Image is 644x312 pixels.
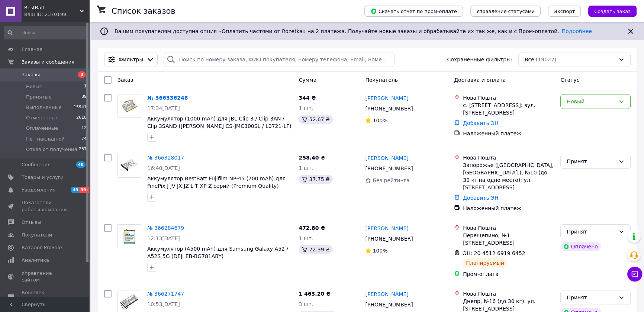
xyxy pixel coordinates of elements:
button: Управление статусами [470,6,541,17]
span: 287 [79,146,87,153]
div: Наложенный платеж [463,205,554,212]
span: Отзывы [22,219,41,226]
span: Экспорт [554,9,575,14]
div: Наложенный платеж [463,130,554,137]
div: Принят [567,157,615,165]
span: Товары и услуги [22,174,64,181]
span: Главная [22,46,42,53]
h1: Список заказов [112,7,176,16]
a: [PERSON_NAME] [365,94,408,102]
a: Аккумулятор BestBatt Fujifilm NP-45 (700 mAh) для FinePix J JV JX JZ L T XP Z серий (Premium Qual... [147,176,286,189]
input: Поиск по номеру заказа, ФИО покупателя, номеру телефона, Email, номеру накладной [164,52,394,67]
img: Фото товару [118,99,141,114]
div: 52.67 ₴ [299,115,332,124]
span: Сохраненные фильтры: [447,56,512,63]
span: Заказы [22,71,40,78]
div: Планируемый [463,258,507,267]
span: 472.80 ₴ [299,225,325,231]
img: Фото товару [118,295,141,310]
span: Скачать отчет по пром-оплате [370,8,457,15]
span: 12 [81,125,87,132]
span: Доставка и оплата [454,77,506,83]
span: Принятые [26,94,52,100]
span: Нет накладной [26,136,65,142]
a: Добавить ЭН [463,120,498,126]
a: Фото товару [117,224,141,248]
a: [PERSON_NAME] [365,225,408,232]
span: Выполненные [26,104,62,111]
span: Отмененные [26,115,58,121]
div: Пром-оплата [463,270,554,278]
a: № 366336248 [147,95,188,101]
span: Отказ от получения [26,146,77,153]
a: Аккумулятор (1000 mAh) для JBL Clip 3 / Clip 3AN / Clip 3SAND ([PERSON_NAME] CS-JMC300SL / L0721-LF) [147,116,292,129]
span: Покупатели [22,232,52,238]
div: Оплачено [560,242,600,251]
span: Покупатель [365,77,398,83]
a: [PERSON_NAME] [365,290,408,298]
div: с. [STREET_ADDRESS]: вул. [STREET_ADDRESS] [463,102,554,116]
div: Нова Пошта [463,154,554,161]
span: 99+ [79,187,91,193]
a: Фото товару [117,154,141,178]
span: Кошелек компании [22,289,69,303]
span: Сообщения [22,161,51,168]
span: Оплаченные [26,125,58,132]
span: Каталог ProSale [22,244,62,251]
div: Принят [567,228,615,236]
span: 100% [373,248,387,254]
span: 12:13[DATE] [147,235,180,241]
a: Подробнее [562,28,592,34]
span: Все [525,56,534,63]
span: 16:40[DATE] [147,165,180,171]
div: 37.75 ₴ [299,175,332,184]
span: [PHONE_NUMBER] [365,106,413,112]
span: 344 ₴ [299,95,316,101]
span: Вашим покупателям доступна опция «Оплатить частями от Rozetka» на 2 платежа. Получайте новые зака... [115,28,592,34]
span: 48 [76,161,86,168]
span: 15941 [74,104,87,111]
div: Принят [567,293,615,302]
span: Уведомления [22,187,55,193]
span: ЭН: 20 4512 6919 6452 [463,250,525,256]
span: [PHONE_NUMBER] [365,165,413,171]
span: Заказы и сообщения [22,59,74,65]
span: 1 шт. [299,235,313,241]
span: 74 [81,136,87,142]
span: Новые [26,83,42,90]
span: 100% [373,118,387,123]
span: Заказ [117,77,133,83]
span: 2618 [76,115,87,121]
span: BestBatt [24,4,80,11]
span: Без рейтинга [373,177,409,183]
a: № 366328017 [147,155,184,161]
button: Чат с покупателем [627,267,642,282]
div: Ваш ID: 2370199 [24,11,89,18]
span: Создать заказ [594,9,631,14]
div: 72.39 ₴ [299,245,332,254]
img: Фото товару [118,229,141,244]
span: 89 [81,94,87,100]
span: Аналитика [22,257,49,264]
a: Аккумулятор (4500 mAh) для Samsung Galaxy A52 / A52S 5G (DEJI EB-BG781ABY) [147,246,288,259]
div: Нова Пошта [463,290,554,297]
span: 3 [78,71,86,78]
span: Сумма [299,77,316,83]
span: 10:53[DATE] [147,301,180,307]
div: Нова Пошта [463,224,554,232]
button: Создать заказ [588,6,637,17]
span: 1 шт. [299,105,313,111]
span: 258.40 ₴ [299,155,325,161]
div: Новый [567,97,615,106]
span: [PHONE_NUMBER] [365,302,413,308]
div: Перещепино, №1: [STREET_ADDRESS] [463,232,554,247]
a: Фото товару [117,94,141,118]
a: Создать заказ [581,8,637,14]
span: 1 шт. [299,165,313,171]
span: 49 [71,187,79,193]
button: Скачать отчет по пром-оплате [364,6,463,17]
span: Показатели работы компании [22,199,69,213]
